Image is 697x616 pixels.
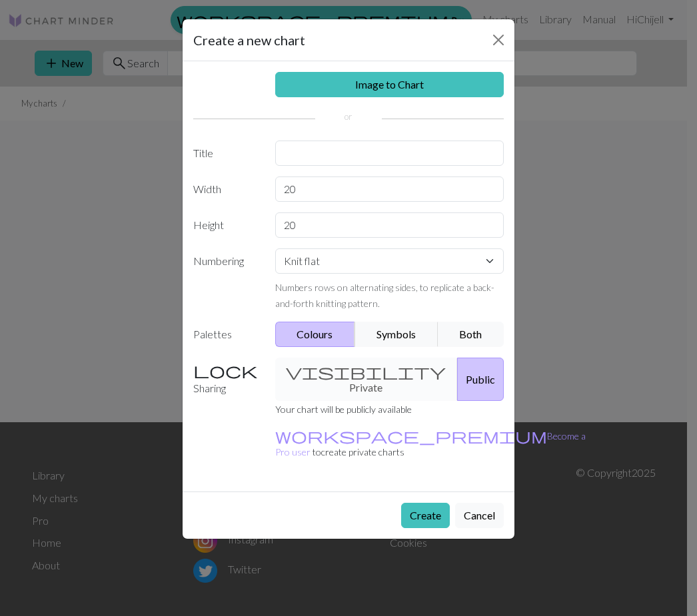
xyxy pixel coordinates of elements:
label: Palettes [185,322,267,347]
button: Cancel [455,503,504,528]
a: Become a Pro user [275,430,586,458]
label: Sharing [185,358,267,401]
button: Close [488,29,509,51]
a: Image to Chart [275,72,504,97]
button: Symbols [354,322,438,347]
small: to create private charts [275,430,586,458]
label: Height [185,212,267,238]
h5: Create a new chart [193,30,305,50]
label: Numbering [185,248,267,311]
button: Both [438,322,504,347]
button: Colours [275,322,356,347]
small: Numbers rows on alternating sides, to replicate a back-and-forth knitting pattern. [275,282,494,309]
button: Create [401,503,450,528]
label: Width [185,176,267,202]
button: Public [457,358,504,401]
label: Title [185,141,267,166]
span: workspace_premium [275,426,547,445]
small: Your chart will be publicly available [275,404,412,415]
